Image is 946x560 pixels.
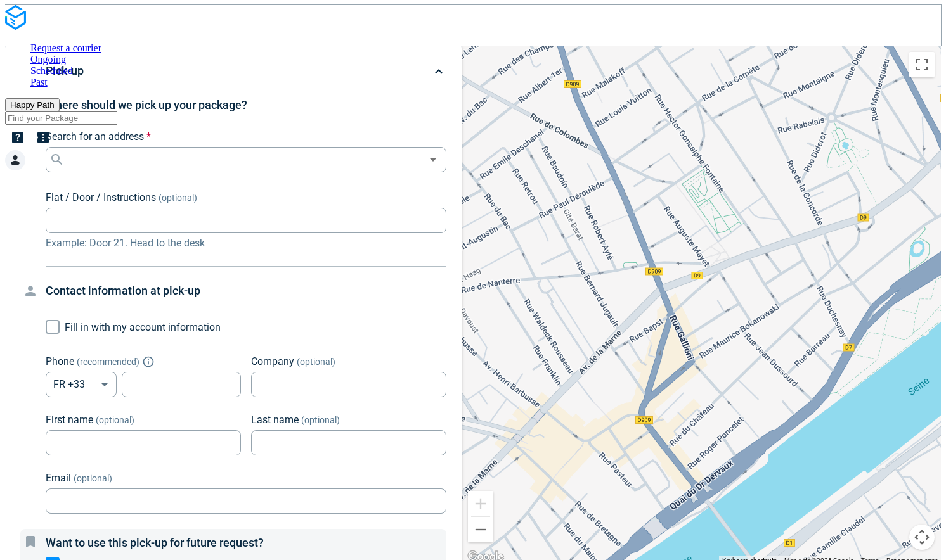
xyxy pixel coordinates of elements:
[5,111,117,125] input: Find your Package
[159,193,197,203] span: (optional)
[468,491,493,516] button: Zoom in
[10,100,55,110] span: Happy Path
[65,321,221,333] span: Fill in with my account information
[468,517,493,542] button: Zoom out
[30,42,101,53] a: Request a courier
[301,415,340,425] span: (optional)
[145,358,152,366] button: Explain "Recommended"
[46,372,117,397] div: FR +33
[46,282,446,300] h4: Contact information at pick-up
[5,5,26,30] img: Logo
[251,355,294,367] span: Company
[30,65,73,76] a: Scheduled
[46,355,74,367] span: Phone
[251,414,299,426] span: Last name
[46,536,264,549] span: Want to use this pick-up for future request?
[77,357,139,367] span: ( recommended )
[46,191,156,203] span: Flat / Door / Instructions
[5,150,25,170] img: Client
[46,414,93,426] span: First name
[46,236,446,251] p: Example: Door 21. Head to the desk
[96,415,134,425] span: (optional)
[74,473,112,483] span: (optional)
[30,54,66,65] a: Ongoing
[5,98,60,111] button: Happy Path
[909,525,935,550] button: Map camera controls
[46,472,71,484] span: Email
[297,357,335,367] span: (optional)
[30,77,48,87] a: Past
